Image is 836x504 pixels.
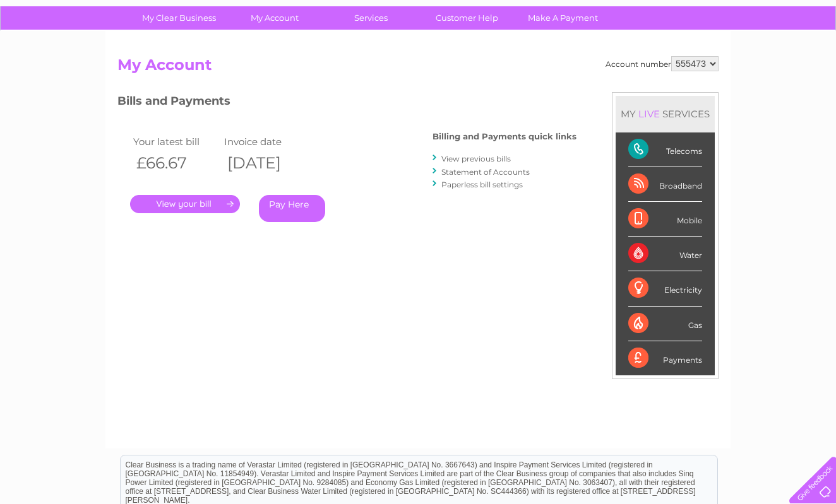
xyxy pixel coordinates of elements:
[221,150,312,176] th: [DATE]
[127,6,231,30] a: My Clear Business
[616,96,715,132] div: MY SERVICES
[117,56,719,80] h2: My Account
[441,154,511,163] a: View previous bills
[628,202,702,237] div: Mobile
[130,133,221,150] td: Your latest bill
[117,92,576,114] h3: Bills and Payments
[511,6,615,30] a: Make A Payment
[614,54,638,63] a: Water
[794,54,824,63] a: Log out
[415,6,519,30] a: Customer Help
[606,56,719,71] div: Account number
[130,150,221,176] th: £66.67
[752,54,783,63] a: Contact
[433,132,576,141] h4: Billing and Payments quick links
[628,132,702,167] div: Telecoms
[645,54,673,63] a: Energy
[628,341,702,375] div: Payments
[441,180,523,189] a: Paperless bill settings
[598,6,685,22] a: 0333 014 3131
[221,133,312,150] td: Invoice date
[681,54,719,63] a: Telecoms
[628,167,702,202] div: Broadband
[636,108,662,120] div: LIVE
[628,271,702,306] div: Electricity
[726,54,744,63] a: Blog
[121,7,717,61] div: Clear Business is a trading name of Verastar Limited (registered in [GEOGRAPHIC_DATA] No. 3667643...
[259,195,325,222] a: Pay Here
[441,167,530,177] a: Statement of Accounts
[223,6,327,30] a: My Account
[130,195,240,213] a: .
[29,33,93,71] img: logo.png
[628,307,702,341] div: Gas
[628,237,702,271] div: Water
[319,6,423,30] a: Services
